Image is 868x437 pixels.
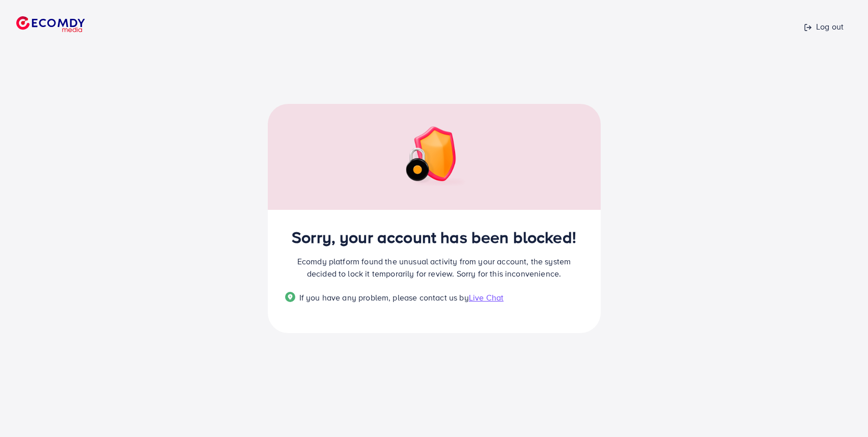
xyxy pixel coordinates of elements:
[285,292,295,302] img: Popup guide
[825,391,860,429] iframe: Chat
[804,20,844,33] p: Log out
[469,292,503,303] span: Live Chat
[285,255,583,280] p: Ecomdy platform found the unusual activity from your account, the system decided to lock it tempo...
[8,4,128,44] a: logo
[16,16,85,32] img: logo
[398,126,470,187] img: img
[285,227,583,247] h2: Sorry, your account has been blocked!
[299,292,469,303] span: If you have any problem, please contact us by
